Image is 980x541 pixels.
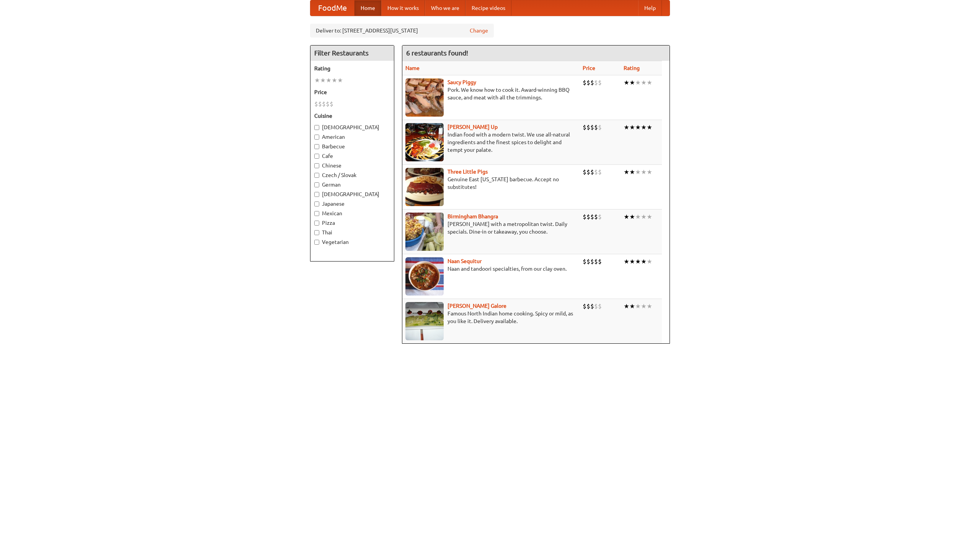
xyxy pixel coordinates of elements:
[590,257,594,266] li: $
[405,78,444,117] img: saucy.jpg
[405,65,420,71] a: Name
[448,258,482,264] b: Naan Sequitur
[594,302,598,310] li: $
[326,76,332,84] li: ★
[638,0,662,16] a: Help
[629,302,635,310] li: ★
[405,123,444,161] img: curryup.jpg
[641,123,647,132] li: ★
[624,213,629,221] li: ★
[314,144,319,149] input: Barbecue
[314,182,319,187] input: German
[310,45,394,61] h4: Filter Restaurants
[586,78,590,87] li: $
[629,168,635,176] li: ★
[330,100,333,108] li: $
[314,123,390,131] label: [DEMOGRAPHIC_DATA]
[314,221,319,226] input: Pizza
[314,171,390,179] label: Czech / Slovak
[594,213,598,221] li: $
[314,152,390,160] label: Cafe
[590,78,594,87] li: $
[314,211,319,216] input: Mexican
[354,0,381,16] a: Home
[641,213,647,221] li: ★
[624,65,640,71] a: Rating
[586,257,590,266] li: $
[314,219,390,227] label: Pizza
[314,162,390,169] label: Chinese
[647,78,652,87] li: ★
[590,168,594,176] li: $
[590,123,594,132] li: $
[314,133,390,141] label: American
[598,257,602,266] li: $
[586,168,590,176] li: $
[583,65,595,71] a: Price
[448,124,498,130] a: [PERSON_NAME] Up
[448,303,506,309] a: [PERSON_NAME] Galore
[314,181,390,188] label: German
[314,88,390,96] h5: Price
[594,257,598,266] li: $
[405,220,577,236] p: [PERSON_NAME] with a metropolitan twist. Daily specials. Dine-in or takeaway, you choose.
[318,100,322,108] li: $
[314,143,390,150] label: Barbecue
[405,265,577,273] p: Naan and tandoori specialties, from our clay oven.
[641,257,647,266] li: ★
[624,78,629,87] li: ★
[629,257,635,266] li: ★
[583,78,586,87] li: $
[635,213,641,221] li: ★
[470,27,488,34] a: Change
[405,302,444,340] img: currygalore.jpg
[314,240,319,245] input: Vegetarian
[448,79,476,85] a: Saucy Piggy
[598,123,602,132] li: $
[314,229,390,236] label: Thai
[405,131,577,154] p: Indian food with a modern twist. We use all-natural ingredients and the finest spices to delight ...
[314,238,390,246] label: Vegetarian
[320,76,326,84] li: ★
[635,302,641,310] li: ★
[624,257,629,266] li: ★
[314,230,319,235] input: Thai
[629,213,635,221] li: ★
[314,65,390,72] h5: Rating
[583,168,586,176] li: $
[326,100,330,108] li: $
[310,24,494,37] div: Deliver to: [STREET_ADDRESS][US_STATE]
[448,169,488,175] b: Three Little Pigs
[465,0,511,16] a: Recipe videos
[314,76,320,84] li: ★
[594,123,598,132] li: $
[590,213,594,221] li: $
[641,168,647,176] li: ★
[641,302,647,310] li: ★
[586,123,590,132] li: $
[590,302,594,310] li: $
[448,213,498,219] a: Birmingham Bhangra
[583,213,586,221] li: $
[405,257,444,296] img: naansequitur.jpg
[629,123,635,132] li: ★
[425,0,465,16] a: Who we are
[641,78,647,87] li: ★
[322,100,326,108] li: $
[381,0,425,16] a: How it works
[635,123,641,132] li: ★
[314,154,319,159] input: Cafe
[314,190,390,198] label: [DEMOGRAPHIC_DATA]
[314,200,390,208] label: Japanese
[635,168,641,176] li: ★
[647,123,652,132] li: ★
[598,168,602,176] li: $
[635,257,641,266] li: ★
[647,168,652,176] li: ★
[647,257,652,266] li: ★
[314,112,390,120] h5: Cuisine
[405,168,444,206] img: littlepigs.jpg
[624,302,629,310] li: ★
